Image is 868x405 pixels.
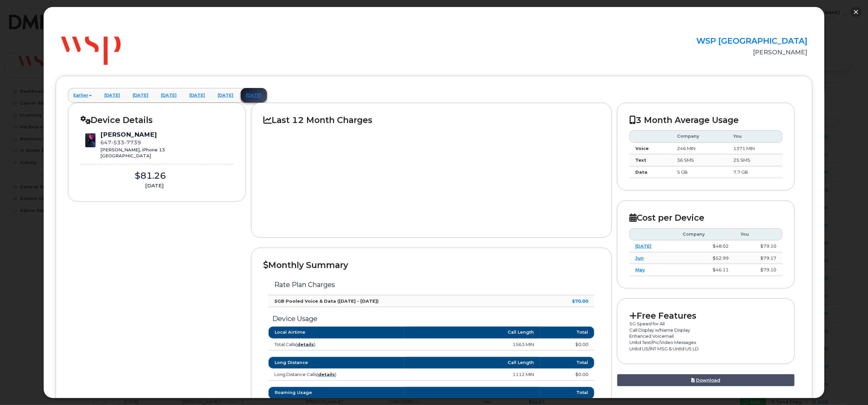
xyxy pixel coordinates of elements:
[263,115,599,125] h2: Last 12 Month Charges
[635,255,644,261] a: Jun
[297,342,314,347] a: details
[635,267,645,272] a: May
[629,213,782,223] h2: Cost per Device
[540,339,594,351] td: $0.00
[80,182,228,189] div: [DATE]
[263,260,599,270] h2: Monthly Summary
[727,166,782,178] td: 7.7 GB
[268,387,404,399] th: Roaming Usage
[540,357,594,369] th: Total
[629,115,782,125] h2: 3 Month Average Usage
[274,298,379,304] strong: 5GB Pooled Voice & Data ([DATE] - [DATE])
[677,252,735,264] td: $52.99
[671,143,727,155] td: 246 MIN
[124,139,141,146] span: 7739
[727,143,782,155] td: 1371 MIN
[540,387,594,399] th: Total
[677,240,735,252] td: $48.02
[635,157,646,163] strong: Text
[80,170,220,182] div: $81.26
[635,169,647,175] strong: Data
[268,315,594,322] h3: Device Usage
[296,342,315,347] span: ( )
[404,357,540,369] th: Call Length
[404,339,540,351] td: 1563 MIN
[100,139,141,146] span: 647
[317,372,336,377] span: ( )
[677,264,735,276] td: $46.11
[635,146,649,151] strong: Voice
[80,115,233,125] h2: Device Details
[735,252,782,264] td: $79.17
[629,339,782,346] p: Unltd Text/Pic/Video Messages
[404,369,540,381] td: 1112 MIN
[274,281,588,288] h3: Rate Plan Charges
[540,326,594,338] th: Total
[671,154,727,166] td: 36 SMS
[100,147,165,159] div: [PERSON_NAME], iPhone 13 [GEOGRAPHIC_DATA]
[735,228,782,240] th: You
[268,357,404,369] th: Long Distance
[111,139,124,146] span: 533
[100,130,165,139] div: [PERSON_NAME]
[735,240,782,252] td: $79.10
[540,369,594,381] td: $0.00
[629,321,782,327] p: 5G Speed for All
[727,130,782,142] th: You
[629,333,782,339] p: Enhanced Voicemail
[635,243,651,249] a: [DATE]
[617,374,795,386] a: Download
[404,326,540,338] th: Call Length
[318,372,335,377] a: details
[629,311,782,321] h2: Free Features
[671,166,727,178] td: 5 GB
[735,264,782,276] td: $79.10
[677,228,735,240] th: Company
[268,326,404,338] th: Local Airtime
[629,346,782,352] p: Unltd US/INT MSG & Untld US LD
[572,298,588,304] strong: $70.00
[629,327,782,333] p: Call Display w/Name Display
[727,154,782,166] td: 25 SMS
[268,369,404,381] td: Long Distance Calls
[268,339,404,351] td: Total Calls
[671,130,727,142] th: Company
